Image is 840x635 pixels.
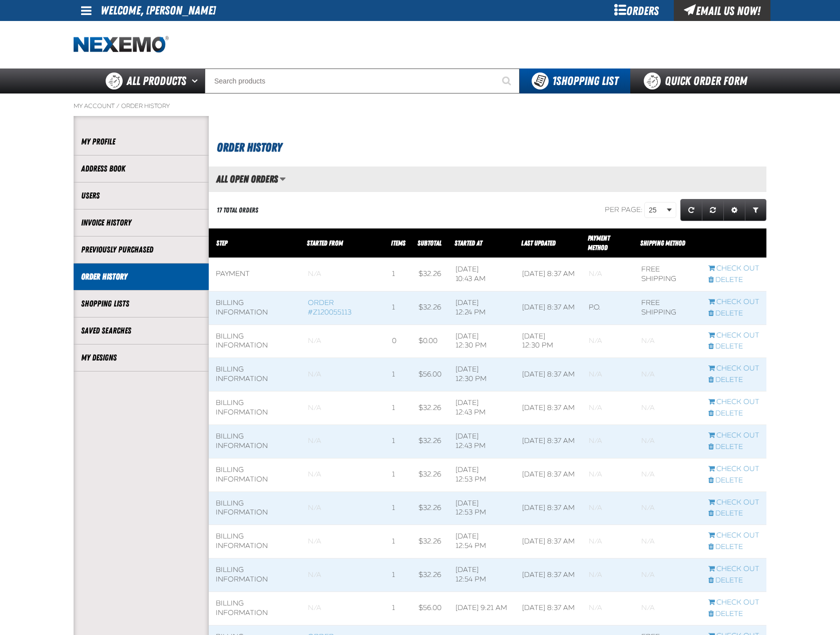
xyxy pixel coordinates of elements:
[301,391,385,425] td: Blank
[449,358,515,391] td: [DATE] 12:30 PM
[708,297,759,307] a: Continue checkout started from Z120055113
[520,68,630,93] button: You have 1 Shopping List. Open to view details
[552,74,618,88] span: Shopping List
[411,424,449,458] td: $32.26
[582,258,634,291] td: Blank
[411,558,449,592] td: $32.26
[708,309,759,318] a: Delete checkout started from Z120055113
[634,358,701,391] td: Blank
[81,298,201,309] a: Shopping Lists
[385,591,411,625] td: 1
[301,358,385,391] td: Blank
[301,324,385,358] td: Blank
[74,36,169,53] a: Home
[217,140,282,154] span: Order History
[411,491,449,525] td: $32.26
[385,258,411,291] td: 1
[708,264,759,273] a: Continue checkout started from
[81,217,201,228] a: Invoice History
[702,199,724,221] a: Reset grid action
[449,558,515,592] td: [DATE] 12:54 PM
[582,424,634,458] td: Blank
[188,68,205,93] button: Open All Products pages
[449,258,515,291] td: [DATE] 10:43 AM
[495,68,520,93] button: Start Searching
[708,509,759,518] a: Delete checkout started from
[745,199,766,221] a: Expand or Collapse Grid Filters
[552,74,556,88] strong: 1
[634,324,701,358] td: Blank
[582,358,634,391] td: Blank
[515,458,582,491] td: [DATE] 8:37 AM
[209,173,278,184] h2: All Open Orders
[634,391,701,425] td: Blank
[521,239,556,247] a: Last Updated
[708,431,759,440] a: Continue checkout started from
[605,205,643,214] span: Per page:
[708,498,759,507] a: Continue checkout started from
[81,190,201,201] a: Users
[216,465,294,484] div: Billing Information
[385,458,411,491] td: 1
[449,458,515,491] td: [DATE] 12:53 PM
[582,525,634,558] td: Blank
[680,199,702,221] a: Refresh grid action
[411,591,449,625] td: $56.00
[217,205,258,215] div: 17 Total Orders
[121,102,170,110] a: Order History
[708,464,759,474] a: Continue checkout started from
[417,239,442,247] span: Subtotal
[708,409,759,418] a: Delete checkout started from
[411,291,449,324] td: $32.26
[515,291,582,324] td: [DATE] 8:37 AM
[634,291,701,324] td: Free Shipping
[385,558,411,592] td: 1
[449,324,515,358] td: [DATE] 12:30 PM
[455,239,482,247] span: Started At
[301,491,385,525] td: Blank
[216,298,294,317] div: Billing Information
[81,136,201,147] a: My Profile
[216,565,294,584] div: Billing Information
[81,163,201,174] a: Address Book
[634,424,701,458] td: Blank
[708,397,759,407] a: Continue checkout started from
[411,358,449,391] td: $56.00
[634,591,701,625] td: Blank
[449,424,515,458] td: [DATE] 12:43 PM
[216,269,294,279] div: Payment
[708,609,759,619] a: Delete checkout started from
[301,458,385,491] td: Blank
[216,239,227,247] span: Step
[708,275,759,285] a: Delete checkout started from
[411,525,449,558] td: $32.26
[385,525,411,558] td: 1
[216,532,294,551] div: Billing Information
[515,491,582,525] td: [DATE] 8:37 AM
[582,491,634,525] td: Blank
[708,598,759,607] a: Continue checkout started from
[708,375,759,385] a: Delete checkout started from
[74,36,169,53] img: Nexemo logo
[385,491,411,525] td: 1
[301,525,385,558] td: Blank
[307,239,343,247] span: Started From
[708,564,759,574] a: Continue checkout started from
[708,342,759,351] a: Delete checkout started from
[385,391,411,425] td: 1
[449,291,515,324] td: [DATE] 12:24 PM
[582,391,634,425] td: Blank
[385,291,411,324] td: 1
[205,68,520,93] input: Search
[515,591,582,625] td: [DATE] 8:37 AM
[708,364,759,373] a: Continue checkout started from
[74,102,766,110] nav: Breadcrumbs
[515,324,582,358] td: [DATE] 12:30 PM
[582,558,634,592] td: Blank
[701,228,766,258] th: Row actions
[308,298,351,316] a: Order #Z120055113
[634,258,701,291] td: Free Shipping
[708,542,759,552] a: Delete checkout started from
[385,424,411,458] td: 1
